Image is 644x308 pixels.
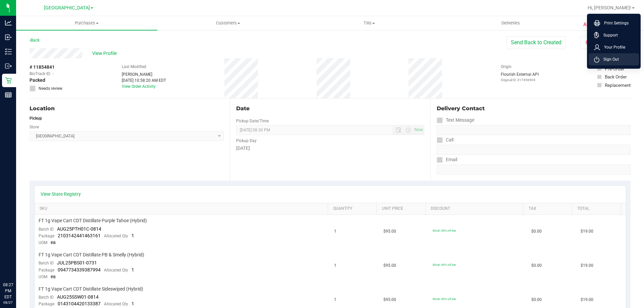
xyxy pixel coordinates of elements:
span: Deliveries [492,20,529,26]
label: Call [437,135,453,145]
span: # 11854841 [30,64,55,71]
span: Batch ID [39,227,54,232]
span: Sign Out [599,56,619,63]
p: 08/27 [3,300,13,305]
a: Total [577,206,618,211]
span: Hi, [PERSON_NAME]! [588,5,631,10]
label: Email [437,155,457,165]
span: 0947734339387994 [58,267,101,272]
span: Your Profile [600,44,625,51]
span: Support [599,32,618,39]
span: 1 [131,301,134,306]
span: AUG25SSW01-0814 [57,294,99,300]
span: JUL25PBS01-0731 [57,260,97,265]
label: Pickup Date/Time [236,118,269,124]
div: [PERSON_NAME] [122,71,166,77]
label: Pickup Day [236,138,257,144]
span: Package [39,268,54,272]
span: View Profile [92,50,119,57]
span: Customers [158,20,298,26]
a: View Order Activity [122,84,156,89]
span: ea [51,240,56,245]
a: Tills [299,16,440,30]
span: 80cdt: 80% off line [433,229,456,232]
span: UOM [39,274,47,279]
span: 1 [334,262,336,269]
span: Allocated Qty [104,302,128,306]
a: Back [30,38,40,43]
a: View State Registry [41,191,81,197]
a: Customers [157,16,299,30]
li: Sign Out [589,53,639,65]
strong: Pickup [30,116,42,121]
a: Support [594,32,636,39]
a: Quantity [333,206,374,211]
inline-svg: Analytics [5,19,12,26]
a: Unit Price [382,206,423,211]
span: FT 1g Vape Cart CDT Distillate PB & Smelly (Hybrid) [39,252,144,258]
a: Tax [529,206,570,211]
span: - [53,71,54,77]
div: [DATE] 10:58:20 AM EDT [122,77,166,83]
span: 1 [131,267,134,272]
span: Batch ID [39,295,54,300]
div: Back Order [605,73,627,80]
span: 80cdt: 80% off line [433,263,456,266]
span: $0.00 [531,262,542,269]
span: $0.00 [531,297,542,303]
span: Purchases [16,20,157,26]
span: Awaiting Payment [583,21,625,28]
div: Flourish External API [501,71,539,82]
div: Replacement [605,82,631,88]
span: 1 [334,228,336,235]
button: Cancel Purchase [580,36,631,49]
a: Purchases [16,16,157,30]
span: UOM [39,240,47,245]
span: $0.00 [531,228,542,235]
inline-svg: Inbound [5,34,12,41]
span: Packed [30,77,45,84]
label: Last Modified [122,64,146,70]
inline-svg: Retail [5,77,12,84]
span: Package [39,302,54,306]
input: Format: (999) 999-9999 [437,145,631,155]
span: ea [51,274,56,279]
span: Package [39,234,54,238]
span: AUG25PTH01C-0814 [57,226,101,232]
span: $95.00 [383,228,396,235]
span: Allocated Qty [104,234,128,238]
span: $19.00 [581,297,593,303]
a: Deliveries [440,16,581,30]
label: Store [30,124,39,130]
inline-svg: Inventory [5,48,12,55]
span: 80cdt: 80% off line [433,297,456,301]
input: Format: (999) 999-9999 [437,125,631,135]
span: [GEOGRAPHIC_DATA] [44,5,90,11]
inline-svg: Reports [5,91,12,98]
a: SKU [40,206,325,211]
span: $19.00 [581,228,593,235]
span: FT 1g Vape Cart CDT Distillate Sideswiped (Hybrid) [39,286,143,292]
span: $95.00 [383,262,396,269]
span: 2103142441463161 [58,233,101,238]
a: Discount [431,206,521,211]
p: Original ID: 317456904 [501,77,539,82]
span: 1 [131,233,134,238]
div: Date [236,105,424,113]
span: Allocated Qty [104,268,128,272]
button: Send Back to Created [506,36,566,49]
inline-svg: Outbound [5,63,12,69]
span: Needs review [39,85,62,91]
span: Batch ID [39,261,54,265]
div: Location [30,105,224,113]
div: Delivery Contact [437,105,631,113]
span: 1 [334,297,336,303]
label: Origin [501,64,512,70]
p: 08:27 PM EDT [3,282,13,300]
label: Text Message [437,115,474,125]
span: BioTrack ID: [30,71,51,77]
div: [DATE] [236,145,424,152]
span: Print Settings [600,20,629,26]
span: 0143104420133387 [58,301,101,306]
span: Tills [299,20,439,26]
